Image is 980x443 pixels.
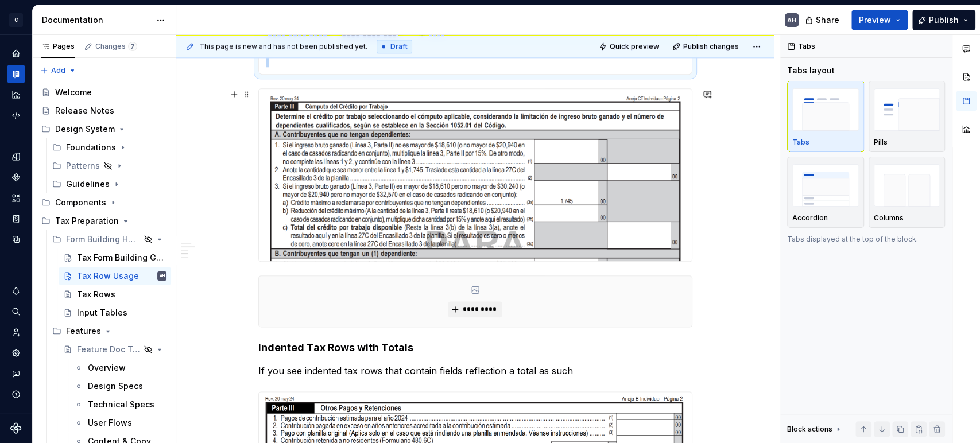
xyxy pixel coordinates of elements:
img: ba77687d-66b9-45e5-b9cc-67b54b0e543d.png [259,89,692,261]
section-item: Expected Usage [266,53,685,67]
a: Data sources [7,230,25,248]
div: Patterns [66,160,100,172]
span: This page is new and has not been published yet. [199,42,367,51]
svg: Supernova Logo [10,422,22,434]
div: AH [787,15,796,25]
div: Release Notes [55,105,114,116]
span: 7 [128,42,137,51]
div: Design System [37,120,171,138]
a: Welcome [37,83,171,102]
div: Tax Preparation [55,215,119,227]
div: Overview [88,362,126,374]
a: Tax Row UsageAH [59,267,171,285]
img: placeholder [792,88,859,130]
a: Invite team [7,323,25,341]
div: Pages [41,42,75,51]
span: Add [51,66,65,75]
div: Tax Row Usage [77,270,139,282]
span: Publish changes [683,42,739,51]
span: Share [816,14,839,26]
a: Release Notes [37,102,171,120]
button: placeholderAccordion [787,157,864,228]
button: placeholderTabs [787,81,864,152]
div: Documentation [42,14,150,26]
button: Add [37,63,80,79]
div: Guidelines [48,175,171,193]
div: Guidelines [66,178,110,190]
div: AH [160,270,165,282]
a: Assets [7,189,25,207]
div: Technical Specs [88,399,154,410]
span: Publish [929,14,959,26]
span: Quick preview [610,42,659,51]
span: Draft [390,42,408,51]
button: placeholderColumns [869,157,946,228]
p: Columns [874,213,904,223]
p: Tabs [792,138,809,147]
a: Documentation [7,65,25,83]
button: Quick preview [595,38,664,55]
div: Features [48,322,171,340]
div: Foundations [66,142,116,153]
div: C [9,13,23,27]
a: Tax Rows [59,285,171,304]
button: Share [799,10,847,30]
p: Pills [874,138,888,147]
button: Publish changes [669,38,744,55]
h4: Indented Tax Rows with Totals [258,341,692,355]
button: C [2,7,30,32]
div: Design System [55,123,115,135]
div: Changes [95,42,137,51]
p: Accordion [792,213,828,223]
div: User Flows [88,417,132,429]
a: Tax Form Building Guidelines [59,248,171,267]
a: Design tokens [7,147,25,166]
div: Tax Rows [77,289,115,300]
div: Form Building Handbook [48,230,171,248]
a: User Flows [69,414,171,432]
a: Overview [69,359,171,377]
a: Code automation [7,106,25,125]
div: Analytics [7,86,25,104]
a: Design Specs [69,377,171,395]
button: Contact support [7,364,25,383]
div: Form Building Handbook [66,234,140,245]
button: Publish [912,10,975,30]
div: Features [66,325,101,337]
button: placeholderPills [869,81,946,152]
div: Tax Preparation [37,212,171,230]
a: Components [7,168,25,186]
div: Feature Doc Template [77,344,140,355]
a: Input Tables [59,304,171,322]
img: placeholder [792,164,859,206]
div: Components [55,197,106,208]
img: placeholder [874,88,940,130]
a: Technical Specs [69,395,171,414]
a: Storybook stories [7,209,25,228]
button: Notifications [7,282,25,300]
a: Home [7,44,25,63]
a: Settings [7,344,25,362]
img: placeholder [874,164,940,206]
div: Components [37,193,171,212]
div: Foundations [48,138,171,157]
div: Welcome [55,87,92,98]
div: Block actions [787,421,843,437]
a: Feature Doc Template [59,340,171,359]
div: Tabs layout [787,65,835,76]
span: Preview [859,14,891,26]
button: Preview [851,10,908,30]
p: Tabs displayed at the top of the block. [787,235,945,244]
